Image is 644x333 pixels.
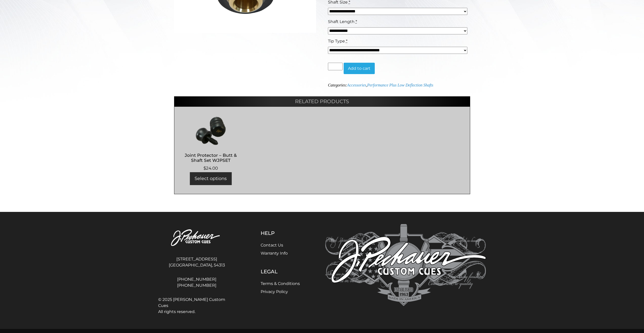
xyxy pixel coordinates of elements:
a: Accessories [347,83,366,87]
img: Pechauer Custom Cues [325,224,486,306]
h2: Related products [174,96,470,106]
a: Performance Plus Low Deflection Shafts [367,83,433,87]
img: Pechauer Custom Cues [158,224,236,252]
h5: Help [261,230,300,236]
span: Tip Type [328,39,345,43]
span: © 2025 [PERSON_NAME] Custom Cues All rights reserved. [158,297,236,315]
a: Select options for “Joint Protector - Butt & Shaft Set WJPSET” [190,172,232,185]
a: Terms & Conditions [261,281,300,286]
button: Add to cart [344,63,375,74]
bdi: 24.00 [203,166,218,171]
a: Joint Protector – Butt & Shaft Set WJPSET $24.00 [179,116,242,171]
abbr: required [346,39,347,43]
a: [PHONE_NUMBER] [158,276,236,282]
a: Privacy Policy [261,289,288,294]
a: Warranty Info [261,251,288,256]
abbr: required [356,19,357,24]
address: [STREET_ADDRESS] [GEOGRAPHIC_DATA], 54313 [158,254,236,270]
span: Shaft Length [328,19,355,24]
span: $ [203,166,206,171]
a: Contact Us [261,243,283,248]
a: [PHONE_NUMBER] [158,282,236,288]
h2: Joint Protector – Butt & Shaft Set WJPSET [179,150,242,165]
span: Categories: , [328,83,433,87]
img: Joint Protector - Butt & Shaft Set WJPSET [179,116,242,146]
h5: Legal [261,269,300,275]
input: Product quantity [328,63,343,70]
